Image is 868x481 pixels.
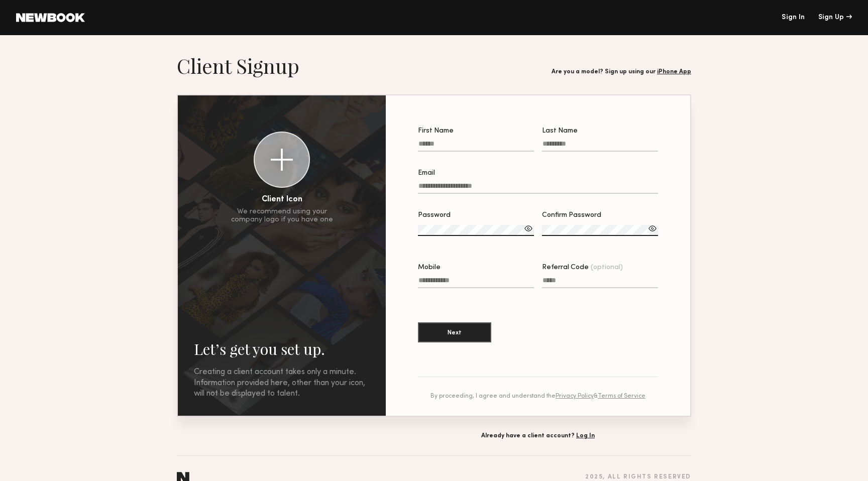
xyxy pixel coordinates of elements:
div: Last Name [542,128,658,135]
a: Terms of Service [598,393,645,399]
a: Privacy Policy [556,393,594,399]
div: We recommend using your company logo if you have one [231,208,333,224]
div: Sign Up [818,14,852,21]
div: By proceeding, I agree and understand the & [418,393,658,400]
input: Last Name [542,140,658,152]
div: Are you a model? Sign up using our [552,69,691,75]
span: (optional) [591,264,623,271]
input: First Name [418,140,534,152]
div: Already have a client account? [385,433,691,439]
div: Client Icon [262,196,302,204]
div: Email [418,170,658,177]
input: Mobile [418,277,534,288]
h1: Client Signup [177,53,299,78]
div: First Name [418,128,534,135]
input: Email [418,182,658,194]
a: Sign In [782,14,805,21]
button: Next [418,322,491,342]
a: Log In [576,433,595,439]
div: Password [418,212,534,219]
div: 2025 , all rights reserved [585,474,691,480]
div: Creating a client account takes only a minute. Information provided here, other than your icon, w... [194,367,370,400]
div: Mobile [418,264,534,271]
div: Referral Code [542,264,658,271]
h2: Let’s get you set up. [194,339,370,359]
input: Password [418,225,534,236]
a: iPhone App [657,69,691,75]
div: Confirm Password [542,212,658,219]
input: Referral Code(optional) [542,277,658,288]
input: Confirm Password [542,225,658,236]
